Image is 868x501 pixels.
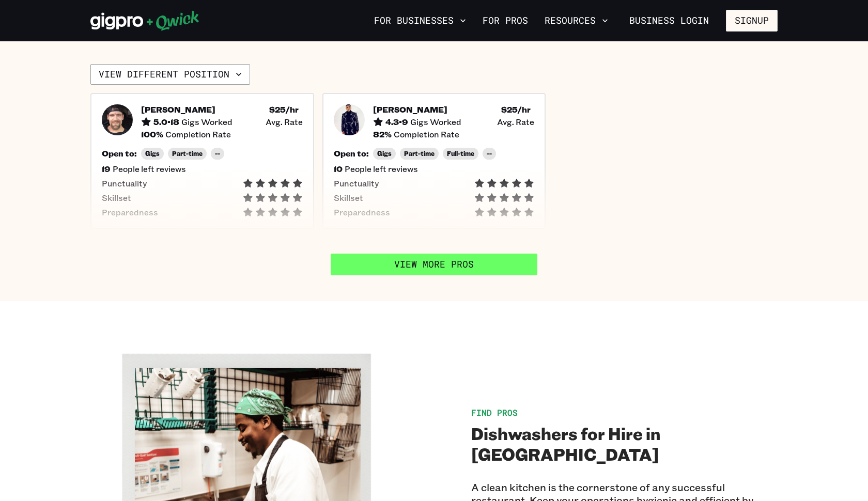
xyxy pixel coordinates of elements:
img: Pro headshot [334,104,365,135]
h5: Open to: [102,148,137,159]
h5: $ 25 /hr [269,104,299,115]
span: Completion Rate [165,129,231,139]
h5: 5.0 • 18 [153,117,179,127]
span: People left reviews [345,164,418,174]
h5: 19 [102,164,111,174]
span: Completion Rate [394,129,459,139]
span: Full-time [447,150,474,158]
a: Business Login [621,10,718,32]
button: Pro headshot[PERSON_NAME]5.0•18Gigs Worked$25/hr Avg. Rate100%Completion RateOpen to:GigsPart-tim... [90,93,314,229]
span: Skillset [102,193,131,203]
span: Preparedness [102,207,158,217]
h5: $ 25 /hr [501,104,531,115]
span: Find Pros [471,407,518,418]
span: -- [215,150,220,158]
span: -- [487,150,492,158]
button: Resources [540,12,612,29]
span: Punctuality [334,178,379,189]
a: For Pros [478,12,532,29]
span: Avg. Rate [497,117,534,127]
img: Pro headshot [102,104,133,135]
h5: 4.3 • 9 [385,117,408,127]
button: View different position [90,64,250,85]
span: Preparedness [334,207,390,217]
span: People left reviews [113,164,186,174]
button: For Businesses [370,12,470,29]
a: View More Pros [331,254,537,275]
span: Part-time [404,150,435,158]
h5: 10 [334,164,343,174]
h5: [PERSON_NAME] [141,104,215,115]
button: Pro headshot[PERSON_NAME]4.3•9Gigs Worked$25/hr Avg. Rate82%Completion RateOpen to:GigsPart-timeF... [322,93,546,229]
span: Punctuality [102,178,147,189]
h5: Open to: [334,148,369,159]
span: Gigs [145,150,160,158]
h2: Dishwashers for Hire in [GEOGRAPHIC_DATA] [471,423,778,464]
span: Skillset [334,193,363,203]
span: Avg. Rate [266,117,303,127]
h5: 100 % [141,129,163,139]
span: Gigs Worked [181,117,233,127]
h5: [PERSON_NAME] [373,104,447,115]
h5: 82 % [373,129,392,139]
span: Gigs Worked [410,117,461,127]
span: Gigs [377,150,392,158]
span: Part-time [172,150,203,158]
button: Signup [726,10,778,32]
